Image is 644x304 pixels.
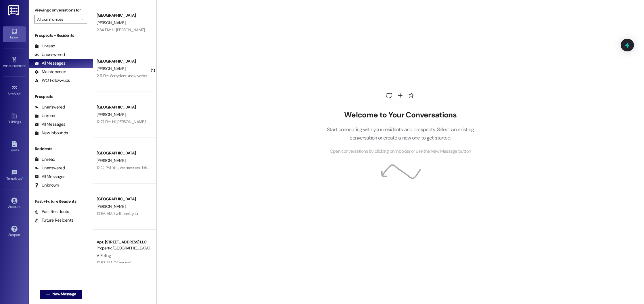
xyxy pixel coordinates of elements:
a: Templates • [3,168,26,183]
div: Property: [GEOGRAPHIC_DATA] [97,245,150,251]
p: Start connecting with your residents and prospects. Select an existing conversation or create a n... [318,125,482,142]
div: Residents [29,146,93,152]
div: Unread [34,43,55,49]
a: Site Visit • [3,83,26,98]
div: 10:53 AM: Of course! [97,260,131,265]
div: [GEOGRAPHIC_DATA] [97,12,150,18]
button: New Message [40,290,82,299]
div: [GEOGRAPHIC_DATA] [97,150,150,156]
input: All communities [37,15,78,24]
span: [PERSON_NAME] [97,20,125,25]
label: Viewing conversations for [34,6,87,15]
span: New Message [52,291,76,297]
span: • [22,176,23,180]
span: • [21,91,22,95]
div: All Messages [34,121,65,127]
span: [PERSON_NAME] [97,112,125,117]
a: Inbox [3,26,26,42]
div: Apt. [STREET_ADDRESS] LLC [97,239,150,245]
div: Past Residents [34,209,69,215]
a: Buildings [3,111,26,127]
img: ResiDesk Logo [8,5,20,16]
i:  [81,17,84,22]
div: Unanswered [34,52,65,58]
div: [GEOGRAPHIC_DATA] [97,104,150,110]
div: Prospects + Residents [29,32,93,38]
a: Leads [3,139,26,155]
span: • [26,63,26,67]
div: WO Follow-ups [34,78,70,84]
div: All Messages [34,174,65,180]
div: 12:22 PM: Yes, we have one left of that floor plan-- the [PERSON_NAME]. It is unit 2403 and it wi... [97,165,335,170]
div: Past + Future Residents [29,198,93,204]
div: 2:34 PM: HI [PERSON_NAME], this is [PERSON_NAME] from [GEOGRAPHIC_DATA]. I just wanted to touch b... [97,27,528,32]
div: Unread [34,113,55,119]
div: Maintenance [34,69,66,75]
div: Prospects [29,94,93,100]
div: [GEOGRAPHIC_DATA] [97,58,150,64]
i:  [46,292,50,297]
span: Open conversations by clicking on inboxes or use the New Message button [330,148,471,155]
div: New Inbounds [34,130,68,136]
div: Unknown [34,182,59,188]
h2: Welcome to Your Conversations [318,111,482,120]
a: Account [3,196,26,211]
div: Unread [34,156,55,162]
span: [PERSON_NAME] [97,66,125,71]
span: [PERSON_NAME] [97,158,125,163]
div: Unanswered [34,165,65,171]
span: V. Rolling [97,253,111,258]
a: Support [3,224,26,239]
div: [GEOGRAPHIC_DATA] [97,196,150,202]
div: Future Residents [34,217,73,223]
div: 10:56 AM: I will thank you [97,211,138,216]
div: All Messages [34,60,65,66]
div: 2:17 PM: Sorrydont know yetlast i heard im stail waiting on them [97,73,200,78]
div: Unanswered [34,104,65,110]
span: [PERSON_NAME] [97,204,125,209]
